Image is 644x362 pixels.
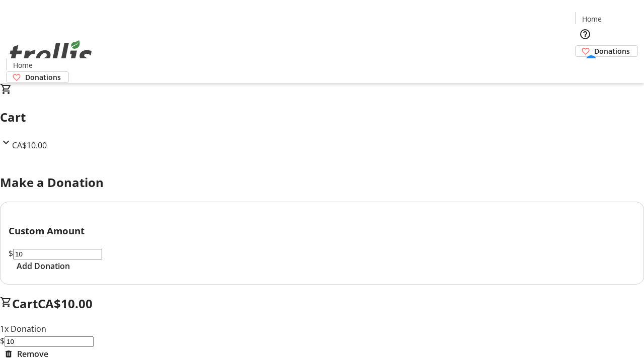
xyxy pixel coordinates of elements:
button: Add Donation [9,260,78,272]
a: Home [7,60,39,70]
button: Help [575,24,595,44]
span: $ [9,248,13,259]
span: Remove [17,348,48,360]
a: Home [576,14,608,24]
a: Donations [6,71,69,83]
button: Cart [575,57,595,77]
span: CA$10.00 [12,140,47,151]
span: Home [13,60,33,70]
a: Donations [575,45,638,57]
img: Orient E2E Organization qGbegImJ8M's Logo [6,29,96,79]
input: Donation Amount [13,249,102,259]
input: Donation Amount [5,336,94,347]
h3: Custom Amount [9,224,635,238]
span: Donations [25,72,61,82]
span: Donations [594,46,630,56]
span: CA$10.00 [38,295,93,312]
span: Home [582,14,602,24]
span: Add Donation [17,260,70,272]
